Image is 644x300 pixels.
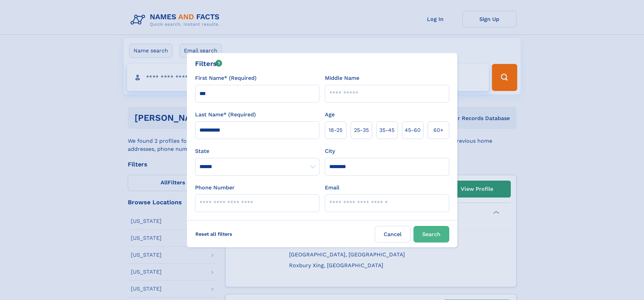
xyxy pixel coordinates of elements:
span: 45‑60 [405,126,421,134]
label: State [195,147,319,155]
span: 35‑45 [379,126,395,134]
span: 60+ [433,126,444,134]
label: Middle Name [325,74,359,82]
div: Filters [195,59,222,69]
span: 25‑35 [354,126,369,134]
button: Search [413,226,449,243]
label: Last Name* (Required) [195,111,256,119]
label: Cancel [375,226,411,243]
label: City [325,147,335,155]
label: Reset all filters [191,226,237,242]
label: Email [325,184,339,192]
span: 18‑25 [329,126,342,134]
label: First Name* (Required) [195,74,257,82]
label: Phone Number [195,184,235,192]
label: Age [325,111,335,119]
